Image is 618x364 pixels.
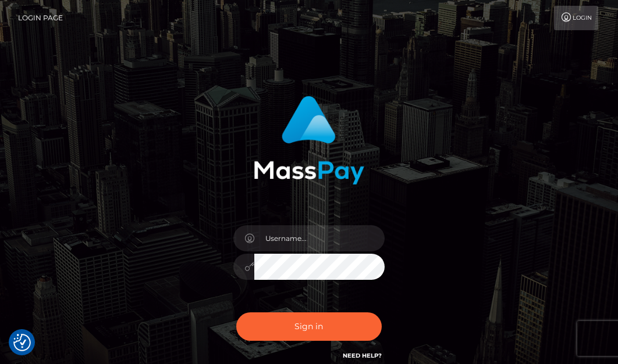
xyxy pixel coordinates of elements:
[236,312,382,341] button: Sign in
[254,96,364,185] img: MassPay Login
[18,6,63,30] a: Login Page
[343,352,382,359] a: Need Help?
[13,334,31,351] button: Consent Preferences
[254,225,385,251] input: Username...
[554,6,598,30] a: Login
[13,334,31,351] img: Revisit consent button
